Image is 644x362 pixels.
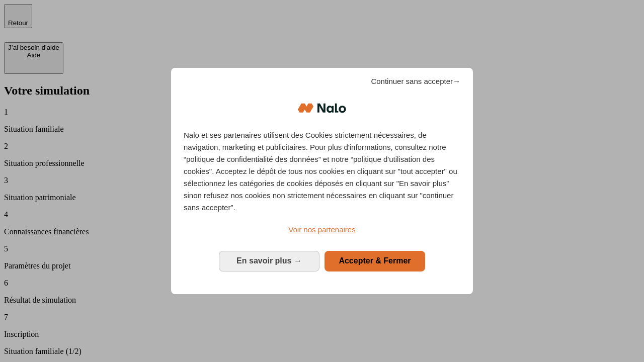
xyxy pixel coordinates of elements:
span: Continuer sans accepter→ [371,75,460,87]
p: Nalo et ses partenaires utilisent des Cookies strictement nécessaires, de navigation, marketing e... [184,129,460,214]
span: Voir nos partenaires [288,225,355,234]
button: Accepter & Fermer: Accepter notre traitement des données et fermer [325,251,425,271]
div: Bienvenue chez Nalo Gestion du consentement [171,68,473,294]
button: En savoir plus: Configurer vos consentements [219,251,319,271]
img: Logo [298,93,346,123]
a: Voir nos partenaires [184,224,460,236]
span: Accepter & Fermer [339,256,411,265]
span: En savoir plus → [236,256,302,265]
